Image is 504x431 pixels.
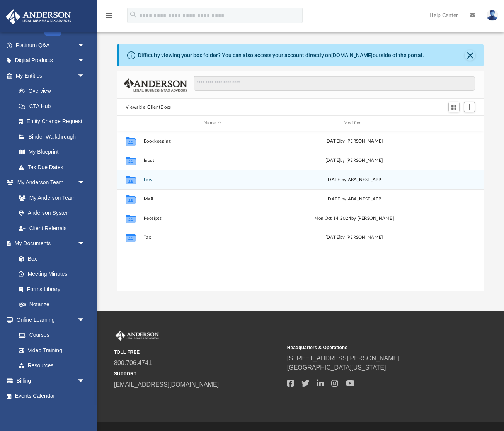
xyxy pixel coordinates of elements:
div: Difficulty viewing your box folder? You can also access your account directly on outside of the p... [138,51,424,59]
i: search [129,10,138,19]
input: Search files and folders [194,76,475,91]
a: Video Training [11,343,89,358]
a: Resources [11,358,93,373]
div: [DATE] by ABA_NEST_APP [285,195,423,202]
a: [DOMAIN_NAME] [331,52,373,58]
span: arrow_drop_down [77,236,93,252]
div: grid [117,131,484,292]
a: Entity Change Request [11,114,97,129]
small: TOLL FREE [114,349,282,356]
a: CTA Hub [11,98,97,114]
img: User Pic [487,10,498,21]
a: Forms Library [11,282,89,297]
button: Viewable-ClientDocs [126,104,171,111]
a: Courses [11,327,93,343]
a: Binder Walkthrough [11,129,97,144]
button: Bookkeeping [143,139,281,144]
span: arrow_drop_down [77,37,93,53]
button: Add [464,102,475,112]
a: Notarize [11,297,93,312]
a: Meeting Minutes [11,266,93,282]
a: My Anderson Team [11,190,89,205]
button: Receipts [143,216,281,221]
a: Platinum Q&Aarrow_drop_down [5,37,97,53]
div: [DATE] by [PERSON_NAME] [285,234,423,241]
a: Client Referrals [11,221,93,236]
a: Overview [11,83,97,99]
a: Box [11,251,89,266]
span: arrow_drop_down [77,68,93,84]
button: Law [143,177,281,182]
img: Anderson Advisors Platinum Portal [3,9,73,24]
img: Anderson Advisors Platinum Portal [114,331,160,341]
button: Close [465,50,475,61]
a: Online Learningarrow_drop_down [5,312,93,327]
small: SUPPORT [114,370,282,377]
a: My Blueprint [11,144,93,160]
a: 800.706.4741 [114,360,152,366]
a: My Documentsarrow_drop_down [5,236,93,251]
a: [GEOGRAPHIC_DATA][US_STATE] [287,364,386,371]
span: arrow_drop_down [77,53,93,69]
button: Input [143,158,281,163]
a: [STREET_ADDRESS][PERSON_NAME] [287,355,399,361]
button: Tax [143,235,281,240]
a: Events Calendar [5,389,97,404]
div: Mon Oct 14 2024 by [PERSON_NAME] [285,215,423,222]
div: [DATE] by [PERSON_NAME] [285,137,423,144]
a: My Entitiesarrow_drop_down [5,68,97,83]
a: Billingarrow_drop_down [5,373,97,389]
div: [DATE] by [PERSON_NAME] [285,157,423,164]
button: Switch to Grid View [448,102,460,112]
div: id [120,120,140,127]
div: Name [143,120,281,127]
i: menu [104,11,114,20]
div: id [426,120,480,127]
a: Anderson System [11,205,93,221]
a: [EMAIL_ADDRESS][DOMAIN_NAME] [114,381,219,388]
a: menu [104,15,114,20]
span: arrow_drop_down [77,373,93,389]
button: Mail [143,197,281,202]
span: arrow_drop_down [77,175,93,191]
a: Tax Due Dates [11,160,97,175]
small: Headquarters & Operations [287,344,455,351]
a: My Anderson Teamarrow_drop_down [5,175,93,190]
span: arrow_drop_down [77,312,93,328]
div: Modified [285,120,423,127]
div: [DATE] by ABA_NEST_APP [285,176,423,183]
a: Digital Productsarrow_drop_down [5,53,97,68]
